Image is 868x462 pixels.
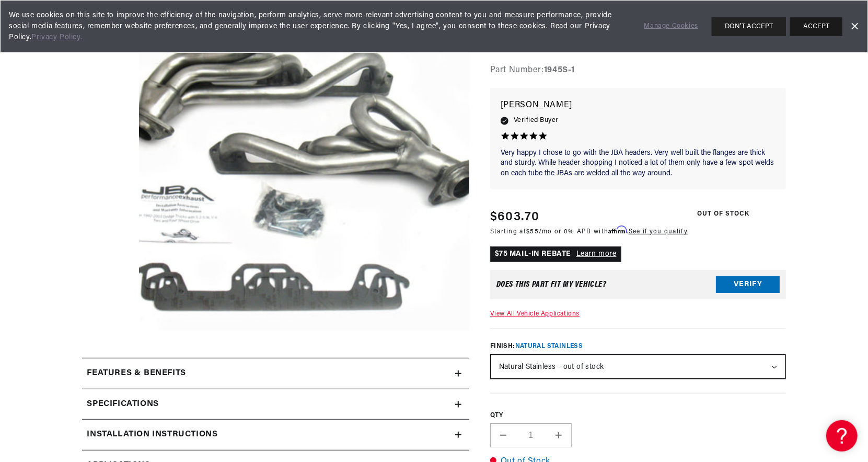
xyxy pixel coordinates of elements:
[490,227,688,236] p: Starting at /mo or 0% APR with .
[82,358,469,389] summary: Features & Benefits
[490,246,621,262] p: $75 MAIL-IN REBATE
[490,311,580,317] a: View All Vehicle Applications
[496,280,607,289] div: Does This part fit My vehicle?
[629,229,688,235] a: See if you qualify - Learn more about Affirm Financing (opens in modal)
[514,115,559,126] span: Verified Buyer
[644,21,698,32] a: Manage Cookies
[576,250,617,258] a: Learn more
[490,342,786,351] label: Finish:
[87,367,186,380] h2: Features & Benefits
[87,428,218,442] h2: Installation instructions
[9,10,630,43] span: We use cookies on this site to improve the efficiency of the navigation, perform analytics, serve...
[712,17,786,36] button: DON'T ACCEPT
[790,17,842,36] button: ACCEPT
[82,420,469,450] summary: Installation instructions
[526,229,539,235] span: $55
[692,208,756,221] span: Out of Stock
[501,98,776,113] p: [PERSON_NAME]
[501,148,776,179] p: Very happy I chose to go with the JBA headers. Very well built the flanges are thick and sturdy. ...
[31,33,82,41] a: Privacy Policy.
[82,389,469,420] summary: Specifications
[544,66,575,74] strong: 1945S-1
[82,2,469,337] media-gallery: Gallery Viewer
[609,226,627,234] span: Affirm
[87,398,159,411] h2: Specifications
[515,343,583,350] span: Natural Stainless
[490,64,786,77] div: Part Number:
[847,19,862,35] a: Dismiss Banner
[716,276,780,293] button: Verify
[490,411,786,420] label: QTY
[490,208,540,227] span: $603.70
